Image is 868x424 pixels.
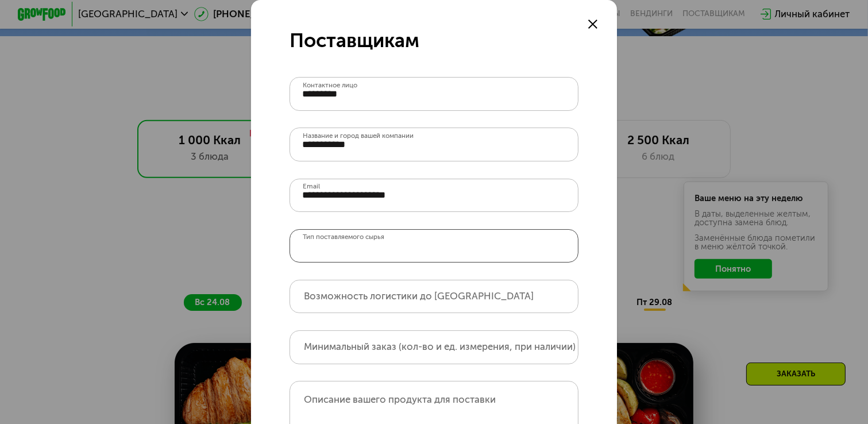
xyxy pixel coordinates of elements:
label: Описание вашего продукта для поставки [304,394,496,406]
label: Возможность логистики до [GEOGRAPHIC_DATA] [304,293,534,300]
label: Тип поставляемого сырья [303,234,384,241]
div: Поставщикам [290,29,579,53]
label: Контактное лицо [303,82,357,89]
label: Email [303,183,320,190]
label: Минимальный заказ (кол-во и ед. измерения, при наличии) [304,344,576,350]
label: Название и город вашей компании [303,133,414,140]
